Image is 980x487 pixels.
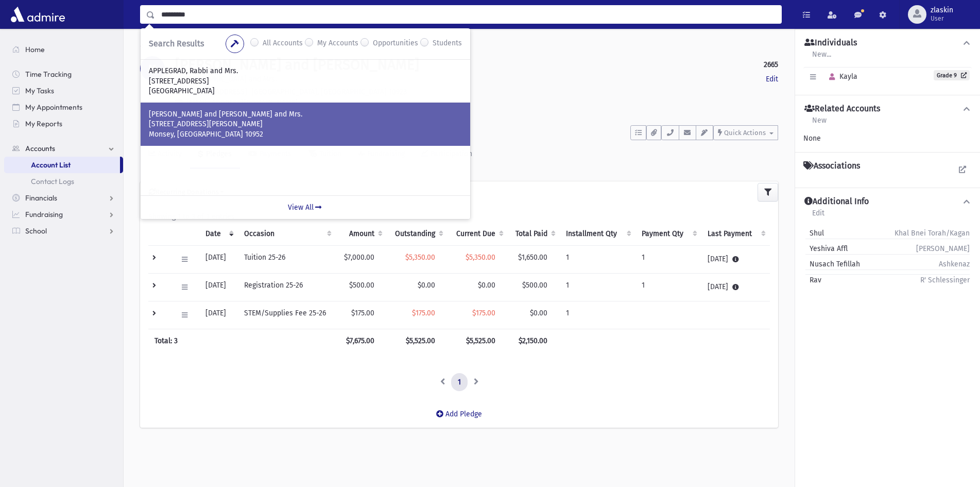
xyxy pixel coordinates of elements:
a: New [812,114,827,133]
td: $175.00 [336,301,387,329]
label: Opportunities [373,38,418,50]
a: Accounts [4,140,123,157]
img: AdmirePro [8,4,67,25]
td: 1 [635,273,701,301]
span: Ashkenaz [939,259,970,270]
button: Quick Actions [713,125,778,140]
td: [DATE] [701,245,770,273]
span: Search Results [149,39,204,48]
a: Accounts [140,42,178,51]
span: $5,350.00 [466,253,495,262]
h4: Associations [803,161,860,171]
a: My Tasks [4,82,123,99]
span: Financials [25,193,57,203]
span: Contact Logs [31,177,74,186]
a: Home [4,41,123,58]
td: Registration 25-26 [238,273,336,301]
label: My Accounts [317,38,358,50]
h4: Related Accounts [804,104,880,114]
a: Add Pledge [428,401,490,427]
span: Home [25,45,45,54]
span: $0.00 [478,281,495,290]
span: Shul [805,228,824,239]
th: Date: activate to sort column ascending [199,222,238,246]
span: R' Schlessinger [920,275,970,286]
p: APPLEGRAD, Rabbi and Mrs. [149,66,462,76]
a: Financials [4,190,123,206]
td: $500.00 [336,273,387,301]
label: Students [433,38,462,50]
span: Accounts [25,144,55,153]
a: 1 [451,373,468,392]
p: Monsey, [GEOGRAPHIC_DATA] 10952 [149,129,462,140]
th: Occasion : activate to sort column ascending [238,222,336,246]
td: 1 [560,273,635,301]
td: 1 [560,301,635,329]
th: $7,675.00 [336,329,387,352]
span: $1,650.00 [518,253,547,262]
a: Account List [4,157,120,173]
a: Fundraising [4,206,123,223]
span: $500.00 [522,281,547,290]
th: Amount: activate to sort column ascending [336,222,387,246]
p: [STREET_ADDRESS] [149,76,462,87]
span: Khal Bnei Torah/Kagan [895,228,970,239]
td: [DATE] [701,273,770,301]
th: Last Payment: activate to sort column ascending [701,222,770,246]
th: Current Due: activate to sort column ascending [448,222,507,246]
span: Fundraising [25,210,63,219]
td: [DATE] [199,301,238,329]
td: [DATE] [199,273,238,301]
div: None [803,133,972,144]
a: Time Tracking [4,66,123,82]
strong: 2665 [764,59,778,70]
th: $2,150.00 [508,329,560,352]
span: Kayla [824,72,857,81]
p: [GEOGRAPHIC_DATA] [149,86,462,96]
th: Total: 3 [148,329,336,352]
td: 1 [635,245,701,273]
td: STEM/Supplies Fee 25-26 [238,301,336,329]
a: Grade 9 [934,70,970,80]
nav: breadcrumb [140,41,178,56]
th: Outstanding: activate to sort column ascending [387,222,448,246]
span: Time Tracking [25,70,72,79]
input: Search [155,5,781,24]
div: M [140,56,165,81]
th: Total Paid: activate to sort column ascending [508,222,560,246]
span: $175.00 [412,309,435,317]
span: $5,350.00 [405,253,435,262]
a: Edit [766,74,778,85]
span: Quick Actions [724,129,766,137]
p: [PERSON_NAME] and [PERSON_NAME] and Mrs. [149,109,462,120]
span: [PERSON_NAME] [916,243,970,254]
th: $5,525.00 [448,329,507,352]
span: My Reports [25,119,62,128]
a: View All [141,195,470,219]
a: Contact Logs [4,173,123,190]
a: School [4,223,123,239]
span: User [931,14,953,23]
a: My Reports [4,115,123,132]
a: New... [812,48,832,67]
a: My Appointments [4,99,123,115]
button: Individuals [803,38,972,48]
span: Nusach Tefillah [805,259,860,270]
p: [STREET_ADDRESS][PERSON_NAME] [149,119,462,129]
a: Edit [812,207,825,226]
button: Additional Info [803,196,972,207]
span: Account List [31,160,71,170]
span: $175.00 [472,309,495,317]
span: My Tasks [25,86,54,95]
h4: Individuals [804,38,857,48]
td: $7,000.00 [336,245,387,273]
a: Activity [140,140,190,169]
span: zlaskin [931,6,953,14]
td: 1 [560,245,635,273]
span: School [25,226,47,236]
td: [DATE] [199,245,238,273]
td: Tuition 25-26 [238,245,336,273]
span: Yeshiva Affl [805,243,848,254]
span: $0.00 [530,309,547,317]
span: My Appointments [25,103,82,112]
